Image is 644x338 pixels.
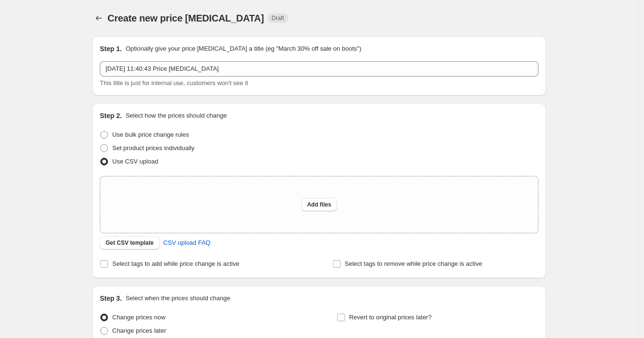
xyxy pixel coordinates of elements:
[100,61,538,76] input: 30% off holiday sale
[112,260,239,267] span: Select tags to add while price change is active
[163,238,211,248] span: CSV upload FAQ
[112,314,165,321] span: Change prices now
[301,198,337,211] button: Add files
[126,111,227,120] p: Select how the prices should change
[100,111,122,120] h2: Step 2.
[106,239,154,247] span: Get CSV template
[307,201,332,208] span: Add files
[126,294,230,303] p: Select when the prices should change
[100,294,122,303] h2: Step 3.
[272,14,284,22] span: Draft
[158,235,216,251] a: CSV upload FAQ
[100,236,160,250] button: Get CSV template
[112,327,166,334] span: Change prices later
[345,260,483,267] span: Select tags to remove while price change is active
[126,44,361,54] p: Optionally give your price [MEDICAL_DATA] a title (eg "March 30% off sale on boots")
[100,44,122,54] h2: Step 1.
[349,314,432,321] span: Revert to original prices later?
[112,131,189,138] span: Use bulk price change rules
[100,79,248,87] span: This title is just for internal use, customers won't see it
[112,158,158,165] span: Use CSV upload
[112,144,194,152] span: Set product prices individually
[107,13,264,23] span: Create new price [MEDICAL_DATA]
[92,11,106,25] button: Price change jobs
